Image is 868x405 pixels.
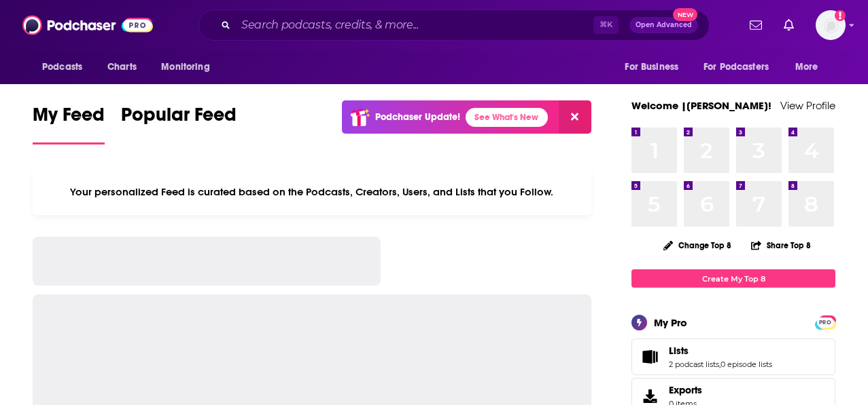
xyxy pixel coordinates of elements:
a: Lists [636,347,663,366]
span: My Feed [33,103,105,134]
a: Show notifications dropdown [778,14,799,37]
a: See What's New [466,108,548,127]
a: Welcome |[PERSON_NAME]! [631,99,771,112]
button: Change Top 8 [655,237,740,254]
span: Lists [669,345,689,357]
p: Podchaser Update! [375,111,460,123]
span: Podcasts [42,58,82,77]
a: Charts [99,54,145,80]
img: User Profile [816,10,846,40]
span: New [673,8,697,21]
a: View Profile [780,99,835,112]
span: Logged in as Ruth_Nebius [816,10,846,40]
span: Popular Feed [121,103,237,134]
img: Podchaser - Follow, Share and Rate Podcasts [22,12,153,38]
span: , [719,360,721,369]
button: Show profile menu [816,10,846,40]
span: Monitoring [161,58,209,77]
a: Create My Top 8 [631,269,835,288]
div: Search podcasts, credits, & more... [198,9,710,41]
a: PRO [817,317,833,327]
a: 2 podcast lists [669,360,719,369]
button: open menu [152,54,227,80]
div: My Pro [654,316,687,329]
button: open menu [695,54,788,80]
a: My Feed [33,103,105,144]
a: 0 episode lists [721,360,772,369]
a: Show notifications dropdown [744,14,767,37]
span: Charts [107,58,137,77]
input: Search podcasts, credits, & more... [236,14,593,36]
span: Exports [669,384,702,396]
span: Open Advanced [636,22,692,28]
button: open menu [33,54,100,80]
span: PRO [817,317,833,328]
svg: Add a profile image [835,10,846,21]
div: Your personalized Feed is curated based on the Podcasts, Creators, Users, and Lists that you Follow. [33,169,591,215]
span: More [795,58,818,77]
button: open menu [786,54,835,80]
button: open menu [615,54,695,80]
button: Share Top 8 [750,232,812,258]
a: Popular Feed [121,103,237,144]
span: For Business [625,58,678,77]
span: ⌘ K [593,16,619,34]
a: Lists [669,345,772,357]
span: For Podcasters [704,58,769,77]
span: Lists [631,339,835,375]
button: Open AdvancedNew [629,17,698,33]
